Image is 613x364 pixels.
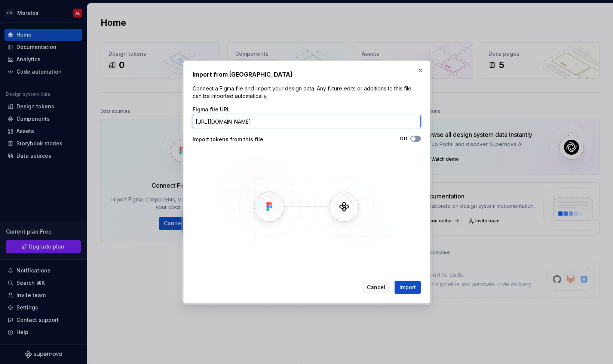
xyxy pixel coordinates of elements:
span: Import [399,284,416,291]
label: Off [400,136,407,142]
input: https://figma.com/file/... [193,115,421,128]
label: Figma file URL [193,106,230,113]
button: Cancel [362,281,390,294]
div: Import tokens from this file [193,136,307,143]
span: Cancel [367,284,385,291]
button: Import [395,281,421,294]
h2: Import from [GEOGRAPHIC_DATA] [193,70,421,79]
p: Connect a Figma file and import your design data. Any future edits or additions to this file can ... [193,85,421,100]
